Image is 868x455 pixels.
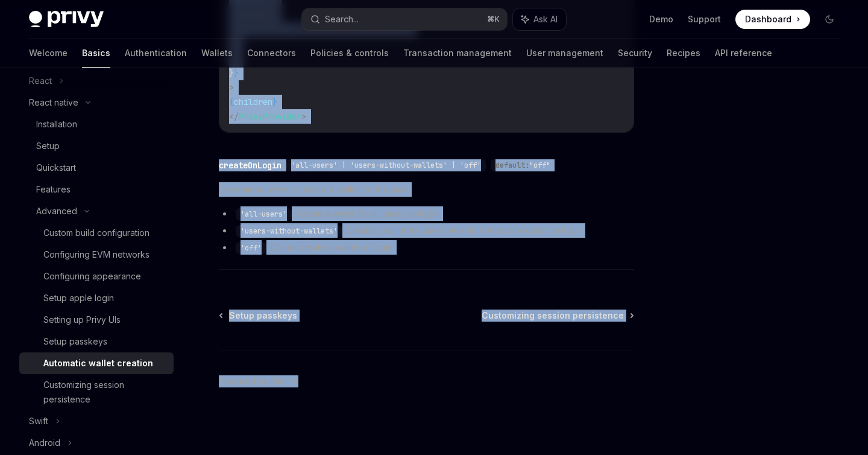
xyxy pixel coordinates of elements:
[820,10,839,29] button: Toggle dark mode
[513,8,566,30] button: Ask AI
[19,113,174,135] a: Installation
[19,309,174,331] a: Setting up Privy UIs
[302,8,506,30] button: Search...⌘K
[236,242,266,254] code: 'off'
[29,95,78,110] div: React native
[125,39,187,68] a: Authentication
[272,97,277,107] span: }
[219,182,634,197] span: Determines when to create a wallet for the user.
[19,287,174,309] a: Setup apple login
[43,291,114,305] div: Setup apple login
[219,159,281,171] div: createOnLogin
[310,39,389,68] a: Policies & controls
[234,97,272,107] span: children
[229,68,234,78] span: }
[36,117,77,132] div: Installation
[526,39,603,68] a: User management
[291,161,481,170] span: 'all-users' | 'users-without-wallets' | 'off'
[219,240,634,255] li: : Do not create a wallet on login.
[43,313,121,327] div: Setting up Privy UIs
[43,269,141,284] div: Configuring appearance
[229,82,234,93] span: >
[219,223,634,238] li: : Create a wallet for users who do not have a wallet on login.
[529,161,550,170] span: "off"
[618,39,652,68] a: Security
[29,436,60,450] div: Android
[735,10,810,29] a: Dashboard
[715,39,772,68] a: API reference
[533,13,558,25] span: Ask AI
[239,111,301,122] span: PrivyProvider
[236,208,292,220] code: 'all-users'
[43,378,166,407] div: Customizing session persistence
[19,244,174,266] a: Configuring EVM networks
[236,225,342,237] code: 'users-without-wallets'
[43,247,149,262] div: Configuring EVM networks
[19,374,174,410] a: Customizing session persistence
[43,334,107,349] div: Setup passkeys
[36,204,77,218] div: Advanced
[229,97,234,107] span: {
[301,111,306,122] span: >
[19,331,174,352] a: Setup passkeys
[745,13,791,25] span: Dashboard
[219,375,298,387] a: Powered by Mintlify
[19,222,174,244] a: Custom build configuration
[325,12,359,27] div: Search...
[43,356,153,371] div: Automatic wallet creation
[649,13,673,25] a: Demo
[19,135,174,157] a: Setup
[495,161,529,170] span: default:
[36,182,71,197] div: Features
[667,39,700,68] a: Recipes
[29,11,104,28] img: dark logo
[19,157,174,179] a: Quickstart
[19,352,174,374] a: Automatic wallet creation
[247,39,296,68] a: Connectors
[482,310,624,322] span: Customizing session persistence
[482,310,633,322] a: Customizing session persistence
[43,226,149,240] div: Custom build configuration
[36,161,76,175] div: Quickstart
[220,310,297,322] a: Setup passkeys
[403,39,512,68] a: Transaction management
[29,414,48,428] div: Swift
[19,179,174,200] a: Features
[688,13,721,25] a: Support
[19,266,174,287] a: Configuring appearance
[82,39,110,68] a: Basics
[487,14,500,24] span: ⌘ K
[29,39,68,68] a: Welcome
[229,111,239,122] span: </
[201,39,233,68] a: Wallets
[219,206,634,221] li: : Create a wallet for all users on login.
[234,68,239,78] span: }
[36,139,60,153] div: Setup
[229,310,297,322] span: Setup passkeys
